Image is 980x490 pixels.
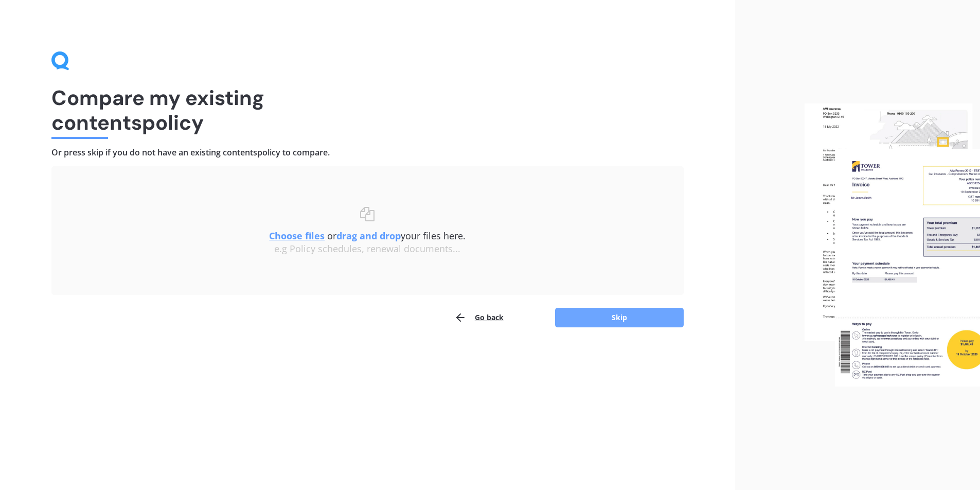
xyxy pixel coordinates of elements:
button: Go back [454,307,504,328]
b: drag and drop [336,230,401,242]
span: or your files here. [269,230,466,242]
button: Skip [555,308,684,327]
img: files.webp [805,103,980,387]
h1: Compare my existing contents policy [51,85,684,135]
h4: Or press skip if you do not have an existing contents policy to compare. [51,147,684,158]
u: Choose files [269,230,325,242]
div: e.g Policy schedules, renewal documents... [72,243,663,255]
